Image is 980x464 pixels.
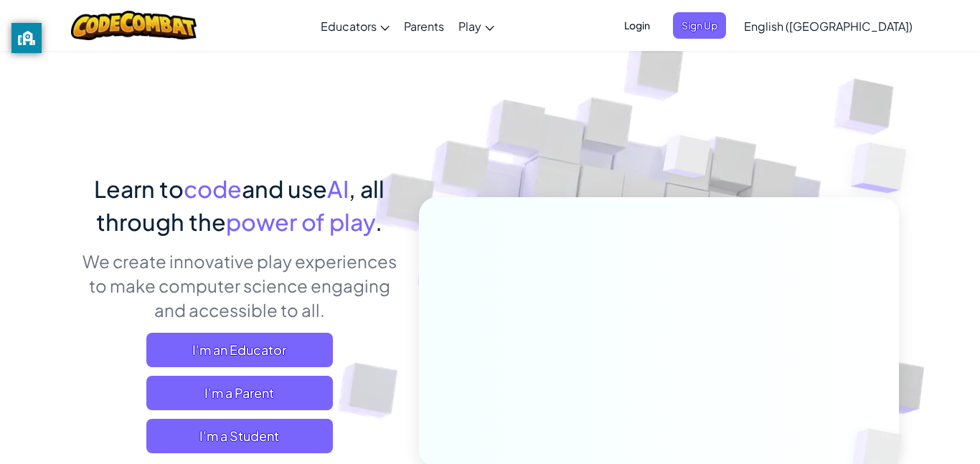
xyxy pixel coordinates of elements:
img: Overlap cubes [822,108,946,229]
span: Educators [321,19,377,34]
button: I'm a Student [146,419,333,453]
a: I'm an Educator [146,333,333,367]
a: Parents [397,6,451,45]
p: We create innovative play experiences to make computer science engaging and accessible to all. [81,249,397,322]
button: Login [616,12,659,39]
img: Overlap cubes [636,107,740,214]
span: and use [242,174,327,203]
a: Play [451,6,501,45]
img: CodeCombat logo [71,11,197,40]
button: Sign Up [673,12,726,39]
a: Educators [314,6,397,45]
button: privacy banner [11,23,42,53]
span: . [375,207,382,236]
a: I'm a Parent [146,376,333,410]
span: code [184,174,242,203]
a: English ([GEOGRAPHIC_DATA]) [737,6,920,45]
span: English ([GEOGRAPHIC_DATA]) [744,19,913,34]
span: power of play [226,207,375,236]
span: Learn to [94,174,184,203]
span: AI [327,174,349,203]
span: Play [458,19,481,34]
